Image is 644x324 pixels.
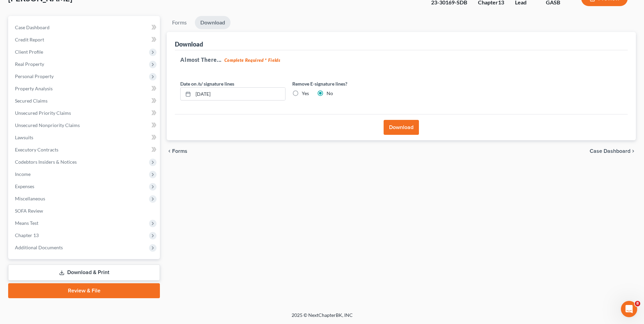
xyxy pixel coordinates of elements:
img: logo [14,15,53,21]
span: Means Test [15,220,38,226]
div: Attorney's Disclosure of Compensation [10,148,126,161]
i: chevron_right [630,148,636,154]
p: Hi there! [14,48,122,60]
div: Send us a messageWe typically reply in a few hours [7,80,129,106]
button: chevron_left Forms [167,148,197,154]
button: Download [384,120,419,135]
span: Secured Claims [15,98,48,104]
span: Unsecured Nonpriority Claims [15,122,80,128]
div: Download [175,40,203,48]
a: Credit Report [10,34,160,46]
h5: Almost There... [180,56,622,64]
span: Lawsuits [15,134,33,140]
button: Search for help [10,112,126,126]
span: Property Analysis [15,86,53,91]
div: Form Preview Helper [14,163,114,170]
span: Expenses [15,183,34,189]
div: Amendments [14,176,114,183]
span: SOFA Review [15,208,43,214]
span: Chapter 13 [15,232,39,238]
div: Close [117,11,129,23]
a: Lawsuits [10,131,160,144]
span: Income [15,171,31,177]
span: Additional Documents [15,245,63,250]
img: Profile image for Lindsey [92,11,106,24]
a: Review & File [8,283,160,298]
div: We typically reply in a few hours [14,93,113,100]
span: Case Dashboard [590,148,630,154]
span: Home [15,229,30,234]
a: Case Dashboard chevron_right [590,148,636,154]
span: Personal Property [15,73,54,79]
div: Send us a message [14,86,113,93]
a: SOFA Review [10,205,160,217]
span: Executory Contracts [15,147,58,152]
a: Unsecured Nonpriority Claims [10,119,160,131]
a: Download [195,16,231,29]
a: Download & Print [8,265,160,281]
a: Unsecured Priority Claims [10,107,160,119]
span: 8 [635,301,640,306]
span: Messages [56,229,80,234]
label: Yes [302,90,309,97]
a: Forms [167,16,192,29]
div: Form Preview Helper [10,161,126,173]
div: Amendments [10,173,126,186]
span: Client Profile [15,49,43,55]
span: Forms [172,148,187,154]
iframe: Intercom live chat [621,301,637,317]
button: Messages [45,212,90,239]
label: No [327,90,333,97]
span: Unsecured Priority Claims [15,110,71,116]
span: Help [108,229,118,234]
label: Remove E-signature lines? [292,80,398,87]
img: Profile image for Sara [67,11,80,24]
a: Property Analysis [10,83,160,95]
input: MM/DD/YYYY [193,88,285,101]
i: chevron_left [167,148,172,154]
span: Real Property [15,61,44,67]
span: Codebtors Insiders & Notices [15,159,77,165]
img: Profile image for Emma [79,11,93,24]
div: 2025 © NextChapterBK, INC [129,312,516,324]
span: Search for help [14,115,55,123]
strong: Complete Required * Fields [224,57,280,63]
a: Executory Contracts [10,144,160,156]
div: Statement of Financial Affairs - Payments Made in the Last 90 days [14,131,114,145]
span: Case Dashboard [15,24,50,30]
span: Credit Report [15,37,44,42]
a: Secured Claims [10,95,160,107]
button: Help [91,212,136,239]
div: Statement of Financial Affairs - Payments Made in the Last 90 days [10,128,126,148]
span: Miscellaneous [15,196,45,201]
div: Attorney's Disclosure of Compensation [14,151,114,158]
label: Date on /s/ signature lines [180,80,234,87]
p: How can we help? [14,60,122,71]
a: Case Dashboard [10,21,160,34]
